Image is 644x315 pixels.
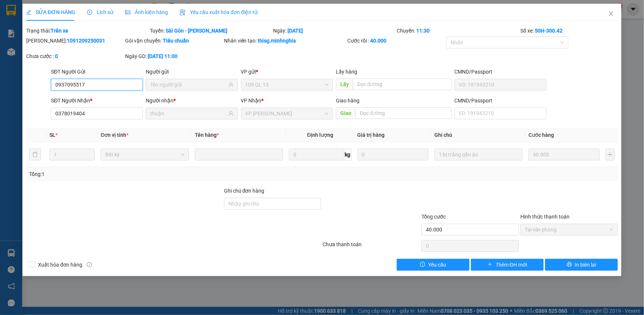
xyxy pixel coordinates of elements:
span: Tại văn phòng [525,224,613,235]
button: plusThêm ĐH mới [471,259,544,271]
button: Close [601,4,621,24]
span: Tổng cước [421,214,446,220]
input: Dọc đường [355,107,452,119]
span: Xuất hóa đơn hàng [35,261,85,269]
div: VP gửi [241,68,333,76]
div: Gói vận chuyển: [125,37,223,45]
span: printer [567,262,572,268]
div: Ngày GD: [125,52,223,60]
span: Đơn vị tính [101,132,128,138]
b: 40.000 [370,38,386,44]
span: Lấy [336,78,353,90]
span: Yêu cầu xuất hóa đơn điện tử [180,9,258,15]
span: VP Phan Thiết [245,108,328,119]
span: kg [344,149,352,160]
span: close [608,11,614,17]
span: Lịch sử [87,9,113,15]
div: SĐT Người Gửi [51,68,143,76]
b: [DATE] 11:00 [148,53,178,59]
span: SL [49,132,55,138]
div: CMND/Passport [455,96,547,105]
span: VP Nhận [241,98,262,104]
b: 1091209250031 [67,38,105,44]
button: plus [606,149,615,160]
div: Trạng thái: [25,27,149,35]
button: delete [29,149,41,160]
span: SỬA ĐƠN HÀNG [26,9,75,15]
b: 0 [55,53,58,59]
label: Hình thức thanh toán [520,214,569,220]
button: printerIn biên lai [545,259,618,271]
div: Ngày: [273,27,396,35]
span: Giao hàng [336,98,359,104]
b: Tiêu chuẩn [163,38,189,44]
input: Tên người nhận [150,109,227,118]
input: Dọc đường [353,78,452,90]
div: [PERSON_NAME]: [26,37,124,45]
div: Tổng: 1 [29,170,249,178]
label: Ghi chú đơn hàng [224,188,265,194]
div: Số xe: [520,27,619,35]
input: 0 [528,149,600,160]
span: Định lượng [307,132,333,138]
span: exclamation-circle [420,262,425,268]
span: Bất kỳ [105,149,185,160]
th: Ghi chú [431,128,526,142]
span: user [228,82,234,87]
input: Ghi Chú [434,149,523,160]
span: info-circle [87,262,92,267]
b: 11:30 [416,28,430,34]
input: VD: 191943210 [455,79,547,91]
div: Tuyến: [149,27,273,35]
div: Chuyến: [396,27,520,35]
div: Người gửi [146,68,238,76]
button: exclamation-circleYêu cầu [397,259,469,271]
span: plus [488,262,493,268]
span: Giá trị hàng [358,132,385,138]
div: Chưa thanh toán [322,240,421,253]
span: Thêm ĐH mới [496,261,527,269]
div: Người nhận [146,96,238,105]
input: VD: Bàn, Ghế [195,149,283,160]
input: 0 [358,149,429,160]
span: Ảnh kiện hàng [125,9,168,15]
span: edit [26,10,31,15]
b: Trên xe [51,28,68,34]
div: Nhân viên tạo: [224,37,346,45]
input: Ghi chú đơn hàng [224,198,321,210]
span: picture [125,10,130,15]
span: 109 QL 13 [245,79,328,90]
b: thisg.minhnghia [258,38,296,44]
b: [DATE] [288,28,303,34]
b: Sài Gòn - [PERSON_NAME] [166,28,227,34]
div: Chưa cước : [26,52,124,60]
span: Lấy hàng [336,69,357,75]
div: CMND/Passport [455,68,547,76]
span: Giao [336,107,355,119]
span: Cước hàng [528,132,554,138]
div: Cước rồi : [347,37,445,45]
span: user [228,111,234,116]
img: icon [180,10,186,16]
input: Tên người gửi [150,81,227,89]
span: clock-circle [87,10,92,15]
b: 50H-300.42 [535,28,562,34]
span: In biên lai [575,261,596,269]
div: SĐT Người Nhận [51,96,143,105]
span: Yêu cầu [428,261,446,269]
span: Tên hàng [195,132,219,138]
